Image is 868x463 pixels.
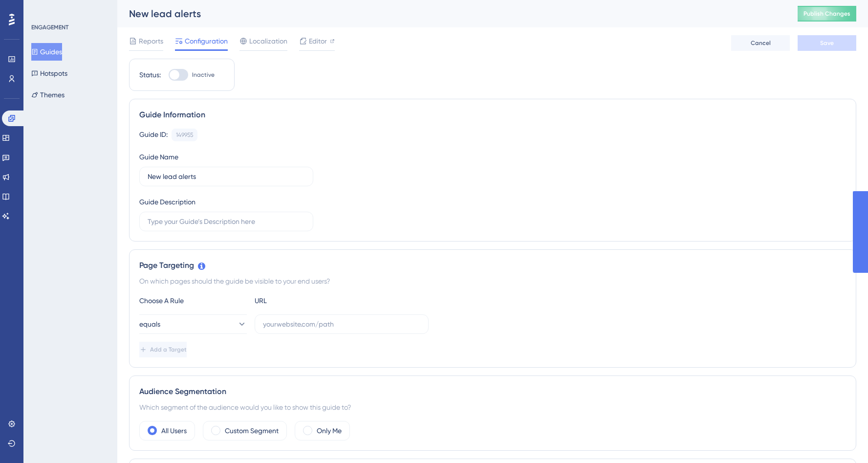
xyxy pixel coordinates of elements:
[798,6,856,22] button: Publish Changes
[139,35,163,47] span: Reports
[820,39,834,47] span: Save
[139,314,247,334] button: equals
[139,109,846,121] div: Guide Information
[263,319,420,330] input: yourwebsite.com/path
[225,425,279,437] label: Custom Segment
[249,35,287,47] span: Localization
[255,295,362,307] div: URL
[803,10,850,18] span: Publish Changes
[139,69,161,81] div: Status:
[139,151,178,163] div: Guide Name
[139,401,846,413] div: Which segment of the audience would you like to show this guide to?
[31,65,67,82] button: Hotspots
[185,35,228,47] span: Configuration
[31,86,65,104] button: Themes
[150,346,187,353] span: Add a Target
[148,171,305,182] input: Type your Guide’s Name here
[139,295,247,307] div: Choose A Rule
[192,71,215,79] span: Inactive
[798,35,856,51] button: Save
[309,35,327,47] span: Editor
[827,424,856,454] iframe: UserGuiding AI Assistant Launcher
[139,275,846,287] div: On which pages should the guide be visible to your end users?
[139,318,160,330] span: equals
[176,131,193,139] div: 149955
[31,23,68,31] div: ENGAGEMENT
[731,35,790,51] button: Cancel
[139,129,168,141] div: Guide ID:
[148,216,305,227] input: Type your Guide’s Description here
[139,196,195,208] div: Guide Description
[317,425,342,437] label: Only Me
[129,7,773,21] div: New lead alerts
[139,386,846,397] div: Audience Segmentation
[31,43,62,61] button: Guides
[139,260,846,271] div: Page Targeting
[161,425,187,437] label: All Users
[139,342,187,357] button: Add a Target
[751,39,771,47] span: Cancel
